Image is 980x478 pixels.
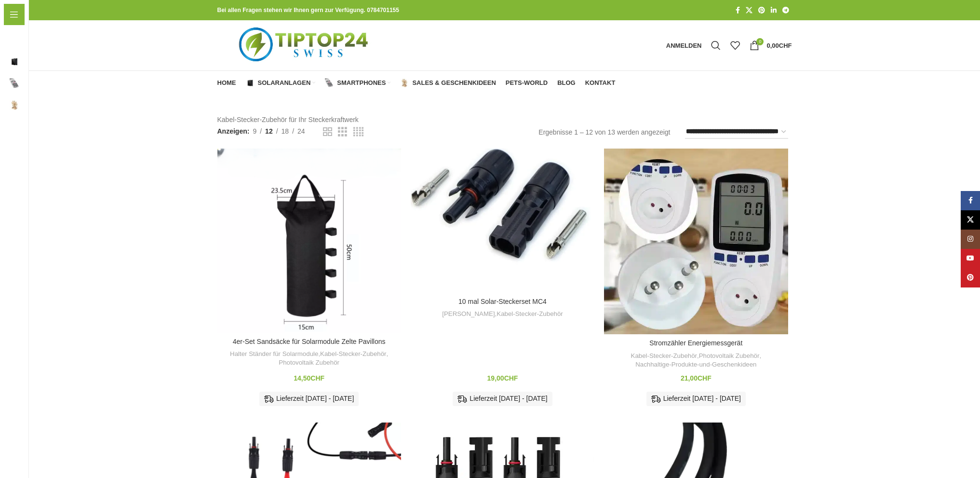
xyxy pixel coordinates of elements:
[10,162,35,179] span: Kontakt
[230,350,318,359] a: Halter Ständer für Solarmodule
[416,310,590,319] div: ,
[733,4,743,17] a: Facebook Social Link
[506,79,548,87] span: Pets-World
[557,73,576,93] a: Blog
[262,126,276,137] a: 12
[649,339,742,347] a: Stromzähler Energiemessgerät
[779,4,792,17] a: Telegram Social Link
[265,127,273,135] span: 12
[755,4,768,17] a: Pinterest Social Link
[10,57,19,67] img: Solaranlagen
[706,36,725,55] a: Suche
[725,36,745,55] div: Meine Wunschliste
[24,75,67,92] span: Smartphones
[661,36,707,55] a: Anmelden
[961,230,980,249] a: Instagram Social Link
[24,53,67,70] span: Solaranlagen
[10,118,45,136] span: Pets-World
[666,42,702,49] span: Anmelden
[766,42,792,49] bdi: 0,00
[325,79,334,87] img: Smartphones
[294,126,309,137] a: 24
[412,79,496,87] span: Sales & Geschenkideen
[217,79,236,87] span: Home
[453,392,552,406] div: Lieferzeit [DATE] - [DATE]
[23,9,41,20] span: Menü
[258,79,311,87] span: Solaranlagen
[249,126,260,137] a: 9
[222,350,396,368] div: , ,
[353,126,363,138] a: Rasteransicht 4
[246,79,255,87] img: Solaranlagen
[585,79,616,87] span: Kontakt
[213,73,620,93] div: Hauptnavigation
[442,310,495,319] a: [PERSON_NAME]
[10,79,19,88] img: Smartphones
[506,73,548,93] a: Pets-World
[504,374,518,382] span: CHF
[756,38,764,45] span: 0
[337,79,386,87] span: Smartphones
[585,73,616,93] a: Kontakt
[217,149,401,332] a: 4er-Set Sandsäcke für Solarmodule Zelte Pavillons
[338,126,347,138] a: Rasteransicht 3
[10,31,28,49] span: Home
[699,352,760,361] a: Photovoltaik Zubehör
[400,73,496,93] a: Sales & Geschenkideen
[282,127,289,135] span: 18
[698,374,712,382] span: CHF
[400,79,409,87] img: Sales & Geschenkideen
[538,127,670,137] p: Ergebnisse 1 – 12 von 13 werden angezeigt
[294,374,324,382] bdi: 14,50
[458,298,547,305] a: 10 mal Solar-Steckerset MC4
[609,352,783,369] div: , ,
[497,310,563,319] a: Kabel-Stecker-Zubehör
[961,249,980,268] a: YouTube Social Link
[961,268,980,287] a: Pinterest Social Link
[10,140,25,157] span: Blog
[217,41,392,49] a: Logo der Website
[604,149,788,334] a: Stromzähler Energiemessgerät
[557,79,576,87] span: Blog
[646,392,746,406] div: Lieferzeit [DATE] - [DATE]
[320,350,386,359] a: Kabel-Stecker-Zubehör
[310,374,324,382] span: CHF
[217,7,399,14] strong: Bei allen Fragen stehen wir Ihnen gern zur Verfügung. 0784701155
[681,374,712,382] bdi: 21,00
[279,358,339,368] a: Photovoltaik Zubehör
[961,191,980,210] a: Facebook Social Link
[217,126,250,137] span: Anzeigen
[278,126,293,137] a: 18
[685,125,788,139] select: Shop-Reihenfolge
[233,338,386,345] a: 4er-Set Sandsäcke für Solarmodule Zelte Pavillons
[635,360,756,369] a: Nachhaltige-Produkte-und-Geschenkideen
[961,210,980,230] a: X Social Link
[631,352,697,361] a: Kabel-Stecker-Zubehör
[768,4,779,17] a: LinkedIn Social Link
[259,392,359,406] div: Lieferzeit [DATE] - [DATE]
[10,100,19,110] img: Sales & Geschenkideen
[743,4,755,17] a: X Social Link
[24,96,100,114] span: Sales & Geschenkideen
[487,374,518,382] bdi: 19,00
[411,149,594,292] a: 10 mal Solar-Steckerset MC4
[745,36,796,55] a: 0 0,00CHF
[217,73,236,93] a: Home
[779,42,792,49] span: CHF
[297,127,305,135] span: 24
[253,127,256,135] span: 9
[217,114,792,125] p: Kabel-Stecker-Zubehör für Ihr Steckerkraftwerk
[217,20,392,70] img: Tiptop24 Nachhaltige & Faire Produkte
[246,73,316,93] a: Solaranlagen
[325,73,390,93] a: Smartphones
[323,126,332,138] a: Rasteransicht 2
